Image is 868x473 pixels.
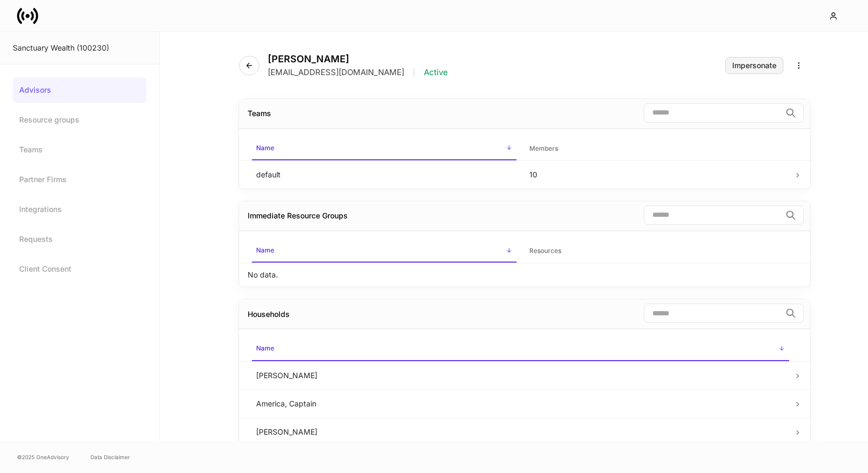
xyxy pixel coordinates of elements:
[248,160,521,189] td: default
[248,108,271,119] div: Teams
[13,256,146,282] a: Client Consent
[13,77,146,103] a: Advisors
[732,62,776,69] div: Impersonate
[13,197,146,222] a: Integrations
[256,143,274,153] h6: Name
[252,240,517,263] span: Name
[13,107,146,133] a: Resource groups
[13,167,146,192] a: Partner Firms
[248,389,793,418] td: America, Captain
[256,245,274,255] h6: Name
[248,418,793,446] td: [PERSON_NAME]
[91,453,130,461] a: Data Disclaimer
[17,453,69,461] span: © 2025 OneAdvisory
[268,53,448,65] h4: [PERSON_NAME]
[256,343,274,353] h6: Name
[521,160,794,189] td: 10
[248,309,290,320] div: Households
[529,246,561,256] h6: Resources
[13,137,146,162] a: Teams
[248,210,348,221] div: Immediate Resource Groups
[529,143,558,153] h6: Members
[424,67,448,78] p: Active
[413,67,415,78] p: |
[268,67,404,78] p: [EMAIL_ADDRESS][DOMAIN_NAME]
[252,338,789,361] span: Name
[725,57,783,74] button: Impersonate
[248,270,278,280] p: No data.
[252,137,517,160] span: Name
[13,43,146,53] div: Sanctuary Wealth (100230)
[525,138,790,160] span: Members
[13,226,146,252] a: Requests
[248,361,793,389] td: [PERSON_NAME]
[525,240,790,262] span: Resources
